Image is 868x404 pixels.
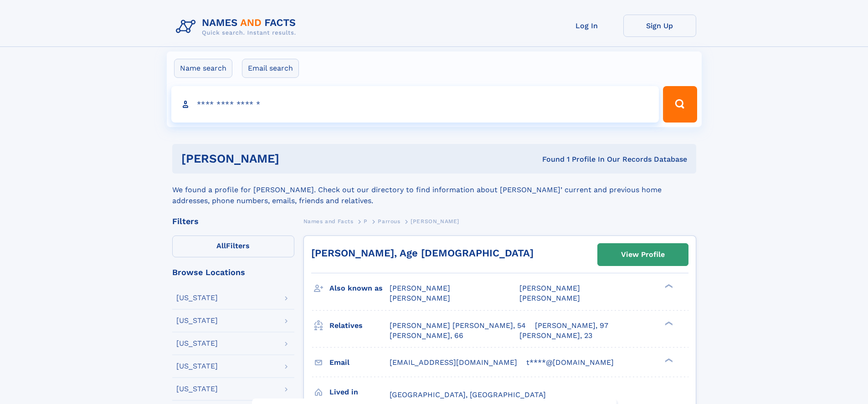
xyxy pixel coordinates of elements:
[181,153,411,164] h1: [PERSON_NAME]
[390,284,450,292] span: [PERSON_NAME]
[176,317,218,324] div: [US_STATE]
[329,355,390,370] h3: Email
[623,15,696,37] a: Sign Up
[329,318,390,333] h3: Relatives
[390,321,526,331] a: [PERSON_NAME] [PERSON_NAME], 54
[176,385,218,393] div: [US_STATE]
[172,174,696,206] div: We found a profile for [PERSON_NAME]. Check out our directory to find information about [PERSON_N...
[242,59,299,78] label: Email search
[216,241,226,250] span: All
[329,384,390,400] h3: Lived in
[364,215,368,227] a: P
[176,340,218,347] div: [US_STATE]
[176,363,218,370] div: [US_STATE]
[174,59,232,78] label: Name search
[411,218,459,225] span: [PERSON_NAME]
[519,284,580,292] span: [PERSON_NAME]
[172,268,294,276] div: Browse Locations
[411,154,687,164] div: Found 1 Profile In Our Records Database
[378,215,400,227] a: Parrous
[663,283,673,289] div: ❯
[663,86,697,123] button: Search Button
[172,235,294,257] label: Filters
[172,217,294,225] div: Filters
[311,247,534,259] a: [PERSON_NAME], Age [DEMOGRAPHIC_DATA]
[550,15,623,37] a: Log In
[378,218,400,225] span: Parrous
[663,357,673,363] div: ❯
[519,294,580,302] span: [PERSON_NAME]
[176,294,218,302] div: [US_STATE]
[172,15,303,39] img: Logo Names and Facts
[390,331,463,341] a: [PERSON_NAME], 66
[535,321,608,331] a: [PERSON_NAME], 97
[390,294,450,302] span: [PERSON_NAME]
[329,281,390,296] h3: Also known as
[598,244,688,266] a: View Profile
[621,244,665,265] div: View Profile
[663,320,673,326] div: ❯
[303,215,354,227] a: Names and Facts
[171,86,659,123] input: search input
[519,331,592,341] a: [PERSON_NAME], 23
[364,218,368,225] span: P
[390,390,546,399] span: [GEOGRAPHIC_DATA], [GEOGRAPHIC_DATA]
[390,358,517,367] span: [EMAIL_ADDRESS][DOMAIN_NAME]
